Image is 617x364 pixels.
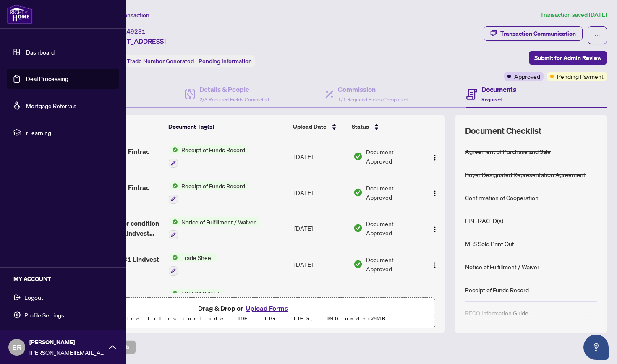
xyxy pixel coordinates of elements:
button: Profile Settings [7,308,119,322]
article: Transaction saved [DATE] [540,10,607,20]
span: Required [481,96,502,103]
h4: Commission [338,84,408,94]
img: Logo [431,262,438,268]
span: Status [352,122,369,131]
img: Document Status [353,260,363,269]
td: [DATE] [291,174,350,211]
div: Confirmation of Cooperation [465,193,539,202]
span: Drag & Drop or [198,303,290,314]
a: Mortgage Referrals [26,102,76,109]
span: Document Checklist [465,125,541,137]
span: FINTRAC ID(s) [178,289,223,298]
p: Supported files include .PDF, .JPG, .JPEG, .PNG under 25 MB [59,314,429,324]
span: ER [12,341,22,353]
button: Logo [428,221,442,235]
button: Logo [428,186,442,199]
img: Logo [431,190,438,197]
img: Status Icon [169,289,178,298]
img: Document Status [353,224,363,233]
span: Document Approved [366,147,421,166]
div: Agreement of Purchase and Sale [465,147,551,156]
span: Notice of Fulfillment / Waiver [178,217,259,226]
img: Document Status [353,152,363,161]
span: Logout [24,291,43,304]
div: FINTRAC ID(s) [465,216,503,225]
span: Approved [514,72,540,81]
button: Status IconTrade Sheet [169,253,217,276]
button: Status IconReceipt of Funds Record [169,145,248,168]
td: [DATE] [291,246,350,282]
td: [DATE] [291,282,350,318]
td: [DATE] [291,138,350,174]
img: Status Icon [169,253,178,262]
span: Document Approved [366,219,421,237]
th: Status [348,115,422,138]
span: Upload Date [293,122,327,131]
button: Status IconReceipt of Funds Record [169,181,248,204]
span: ellipsis [594,32,600,38]
span: Receipt of Funds Record [178,181,248,190]
td: [DATE] [291,211,350,247]
span: rLearning [26,128,113,137]
span: [STREET_ADDRESS] [104,36,166,46]
div: Status: [104,55,255,67]
div: Receipt of Funds Record [465,285,529,294]
button: Logo [428,150,442,163]
span: 1/1 Required Fields Completed [338,96,408,103]
span: Document Approved [366,183,421,202]
a: Deal Processing [26,75,68,83]
span: Pending Payment [557,72,604,81]
div: Transaction Communication [500,27,576,40]
span: Document Approved [366,255,421,273]
div: Notice of Fulfillment / Waiver [465,262,539,271]
img: Status Icon [169,145,178,154]
div: Buyer Designated Representation Agreement [465,170,586,179]
span: [PERSON_NAME][EMAIL_ADDRESS][PERSON_NAME][DOMAIN_NAME] [29,348,105,357]
span: Trade Sheet [178,253,217,262]
span: View Transaction [105,11,149,19]
span: Receipt of Funds Record [178,145,248,154]
button: Status IconFINTRAC ID(s) [169,289,223,312]
span: Submit for Admin Review [534,51,601,65]
button: Submit for Admin Review [529,51,607,65]
span: 49231 [127,28,146,35]
button: Logo [428,257,442,271]
th: Document Tag(s) [165,115,290,138]
h4: Details & People [199,84,269,94]
h4: Documents [481,84,516,94]
h5: MY ACCOUNT [13,274,119,283]
img: Logo [431,154,438,161]
span: Profile Settings [24,308,64,322]
span: Drag & Drop orUpload FormsSupported files include .PDF, .JPG, .JPEG, .PNG under25MB [54,298,434,329]
button: Status IconNotice of Fulfillment / Waiver [169,217,259,240]
button: Open asap [583,335,609,360]
img: logo [7,4,33,24]
span: 2/3 Required Fields Completed [199,96,269,103]
img: Status Icon [169,181,178,190]
button: Transaction Communication [484,26,583,41]
img: Document Status [353,188,363,197]
span: Document Approved [366,291,421,309]
img: Status Icon [169,217,178,226]
button: Upload Forms [243,303,290,314]
div: MLS Sold Print Out [465,239,514,248]
span: [PERSON_NAME] [29,338,105,347]
img: Logo [431,226,438,233]
th: Upload Date [290,115,348,138]
button: Logout [7,290,119,304]
a: Dashboard [26,48,55,56]
span: Trade Number Generated - Pending Information [127,57,252,65]
div: RECO Information Guide [465,308,528,317]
